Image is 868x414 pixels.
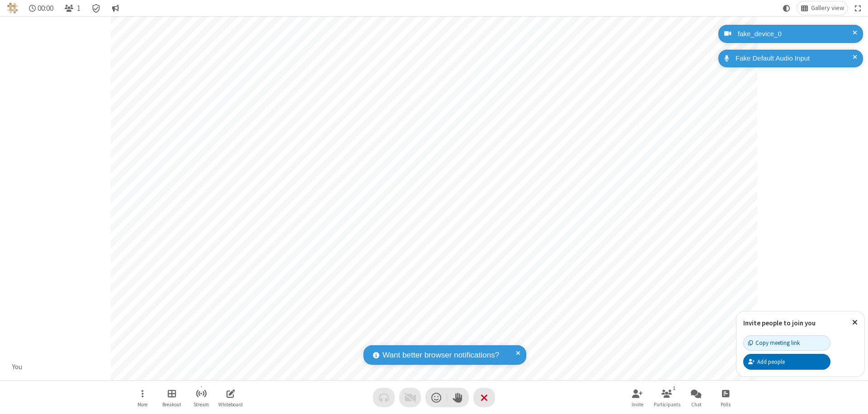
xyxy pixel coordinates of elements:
[88,1,105,15] div: Meeting details Encryption enabled
[683,385,710,410] button: Open chat
[748,339,800,347] div: Copy meeting link
[691,402,702,407] span: Chat
[61,1,84,15] button: Open participant list
[743,354,830,369] button: Add people
[743,335,830,351] button: Copy meeting link
[811,5,844,12] span: Gallery view
[382,349,499,361] span: Want better browser notifications?
[188,385,215,410] button: Start streaming
[721,402,731,407] span: Polls
[632,402,643,407] span: Invite
[193,402,209,407] span: Stream
[77,4,80,13] span: 1
[129,385,156,410] button: Open menu
[473,388,495,407] button: End or leave meeting
[218,402,243,407] span: Whiteboard
[373,388,395,407] button: Audio problem - check your Internet connection or call by phone
[851,1,865,15] button: Fullscreen
[162,402,181,407] span: Breakout
[108,1,123,15] button: Conversation
[25,1,57,15] div: Timer
[712,385,739,410] button: Open poll
[9,362,26,372] div: You
[38,4,53,13] span: 00:00
[735,29,856,39] div: fake_device_0
[654,402,680,407] span: Participants
[447,388,469,407] button: Raise hand
[399,388,421,407] button: Video
[797,1,848,15] button: Change layout
[670,384,678,392] div: 1
[425,388,447,407] button: Send a reaction
[217,385,244,410] button: Open shared whiteboard
[779,1,794,15] button: Using system theme
[158,385,185,410] button: Manage Breakout Rooms
[653,385,680,410] button: Open participant list
[732,53,856,64] div: Fake Default Audio Input
[845,311,864,334] button: Close popover
[137,402,147,407] span: More
[624,385,651,410] button: Invite participants (⌘+Shift+I)
[7,3,18,14] img: QA Selenium DO NOT DELETE OR CHANGE
[743,319,816,327] label: Invite people to join you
